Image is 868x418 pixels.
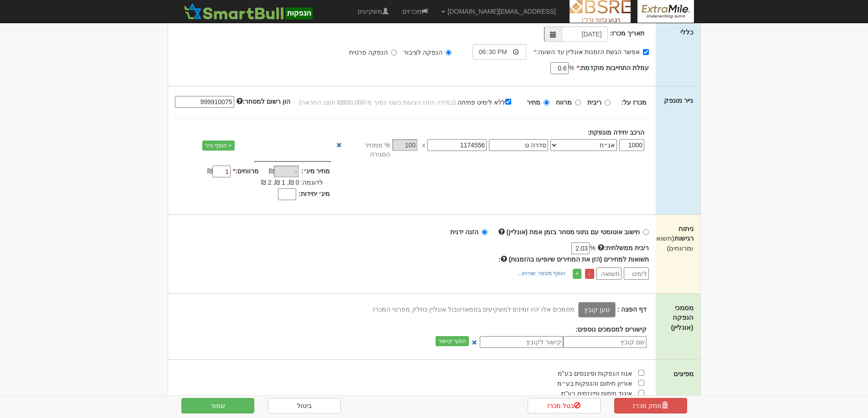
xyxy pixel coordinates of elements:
[446,50,452,55] input: הנפקה לציבור
[578,302,616,317] label: טען קובץ
[190,166,233,177] div: ₪
[298,189,330,198] label: מינ׳ יחידות:
[509,256,649,263] span: תשואות למחירים (הזן את המחירים שיופיעו בהזמנות)
[528,398,601,413] a: בטל מכרז
[643,229,649,235] input: חישוב אוטומטי עם נתוני מסחר בזמן אמת (אונליין)
[482,229,488,235] input: הזנה ידנית
[598,243,649,252] label: ריבית ממשלתית:
[663,303,693,332] label: מסמכי הנפקה (אונליין)
[664,96,693,105] label: נייר מונפק
[590,243,595,252] span: %
[588,129,644,136] strong: הרכב יחידה מונפקת:
[605,100,611,106] input: ריבית
[403,48,452,57] label: הנפקה לציבור
[259,166,301,177] div: ₪
[299,99,456,106] span: (במידה ויוזנו הצעות בשווי נמוך מ-₪800,000 תוצג התראה)
[557,380,632,387] span: אוריון חיתום והנפקות בע״מ
[349,48,397,57] label: הנפקה פרטית
[450,228,478,236] strong: הזנה ידנית
[498,255,649,264] label: :
[480,336,563,348] input: קישור לקובץ
[489,139,548,151] input: שם הסדרה *
[233,166,259,176] label: מרווחים:
[181,398,254,413] button: שמור
[643,49,649,55] input: אפשר הגשת הזמנות אונליין עד השעה:*
[663,224,693,253] label: ניתוח רגישות
[436,336,469,346] button: הוסף קישור
[261,179,323,186] span: לדוגמה: 0 ₪, 1 ₪, 2 ₪
[614,398,687,413] a: מחק מכרז
[596,267,621,280] input: תשואה
[427,139,487,151] input: מספר נייר
[569,63,574,72] span: %
[527,99,540,106] strong: מחיר
[544,100,550,106] input: מחיר
[392,139,417,151] input: אחוז
[373,306,575,313] span: מסמכים אלו יהיו זמינים למשקיעים בסמארטבול אונליין כחלק מפרטי המכרז
[585,269,594,279] a: -
[617,306,647,313] strong: דף הפצה :
[556,99,572,106] strong: מרווח
[457,97,520,107] label: ללא לימיט פתיחה
[621,99,647,106] strong: מכרז על:
[236,97,290,106] label: הון רשום למסחר:
[575,100,581,106] input: מרווח
[680,27,693,37] label: כללי
[558,370,632,377] span: אגוז הנפקות ופיננסים בע"מ
[624,267,649,280] input: לימיט
[561,390,632,397] span: איגוד חיתום ופיננסים בע"מ
[181,2,315,20] img: SmartBull Logo
[576,63,649,72] label: עמלת התחייבות מוקדמת:
[422,141,425,150] span: x
[268,398,341,413] a: ביטול
[619,139,644,151] input: כמות
[534,47,649,56] label: אפשר הגשת הזמנות אונליין עד השעה:
[587,99,601,106] strong: ריבית
[515,268,568,278] a: הוסף מספר שורות...
[301,166,330,176] label: מחיר מינ׳:
[507,228,640,236] strong: חישוב אוטומטי עם נתוני מסחר בזמן אמת (אונליין)
[391,50,397,55] input: הנפקה פרטית
[610,29,645,38] label: תאריך מכרז:
[202,141,235,151] a: + הוסף נייר
[650,234,693,252] span: (תשואות ומרווחים)
[576,326,647,333] strong: קישורים למסמכים נוספים:
[505,99,511,105] input: ללא לימיט פתיחה
[673,369,693,378] label: מפיצים
[344,141,390,159] span: % ממחיר הסגירה
[563,336,647,348] input: שם קובץ
[573,269,581,279] a: +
